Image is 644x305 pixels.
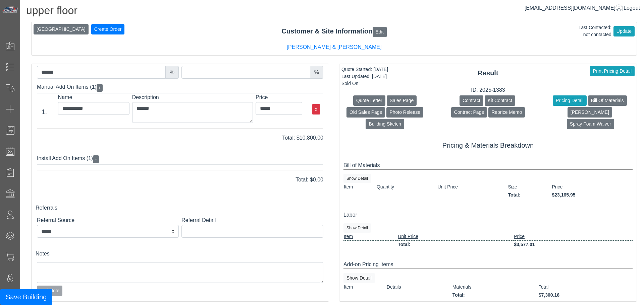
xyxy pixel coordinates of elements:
[58,93,129,101] label: Name
[132,93,253,101] label: Description
[343,260,633,269] div: Add-on Pricing Items
[36,204,325,212] div: Referrals
[386,107,423,118] button: Photo Release
[37,153,323,165] div: Install Add On Items (1)
[452,291,538,299] td: Total:
[341,66,388,73] div: Quote Started: [DATE]
[26,4,642,19] h1: upper floor
[343,174,371,183] button: Show Detail
[553,95,586,106] button: Pricing Detail
[37,286,62,296] button: Add Note
[37,81,323,93] div: Manual Add On Items (1)
[514,240,633,248] td: $3,577.01
[485,95,515,106] button: Kit Contract
[32,176,328,184] div: Total: $0.00
[514,233,633,241] td: Price
[588,95,627,106] button: Bill Of Materials
[452,283,538,291] td: Materials
[397,233,514,241] td: Unit Price
[181,216,323,224] label: Referral Detail
[437,183,507,191] td: Unit Price
[34,24,89,34] button: [GEOGRAPHIC_DATA]
[551,183,633,191] td: Price
[567,119,614,129] button: Spray Foam Waiver
[33,107,55,117] div: 1.
[353,95,385,106] button: Quote Letter
[387,95,417,106] button: Sales Page
[366,119,404,129] button: Building Sketch
[343,211,633,219] div: Labor
[538,283,633,291] td: Total
[343,273,375,283] button: Show Detail
[2,6,19,13] img: Metals Direct Inc Logo
[613,26,635,36] button: Update
[287,44,382,50] a: [PERSON_NAME] & [PERSON_NAME]
[256,93,302,101] label: Price
[343,283,386,291] td: Item
[538,291,633,299] td: $7,300.16
[97,84,103,92] button: +
[343,183,376,191] td: Item
[488,107,525,118] button: Reprice Memo
[341,73,388,80] div: Last Updated: [DATE]
[93,155,99,163] button: +
[343,223,371,233] button: Show Detail
[312,104,320,115] button: x
[32,26,637,37] div: Customer & Site Information
[343,141,633,149] h5: Pricing & Materials Breakdown
[624,5,640,11] span: Logout
[165,66,179,79] div: %
[451,107,487,118] button: Contract Page
[343,233,397,241] td: Item
[525,4,640,12] div: |
[32,134,328,142] div: Total: $10,800.00
[310,66,323,79] div: %
[91,24,125,34] button: Create Order
[568,107,612,118] button: [PERSON_NAME]
[373,27,387,37] button: Edit
[341,80,388,87] div: Sold On:
[339,86,637,94] div: ID: 2025-1383
[525,5,622,11] a: [EMAIL_ADDRESS][DOMAIN_NAME]
[507,183,551,191] td: Size
[460,95,483,106] button: Contract
[343,161,633,170] div: Bill of Materials
[579,24,611,38] div: Last Contacted: not contacted
[397,240,514,248] td: Total:
[376,183,437,191] td: Quantity
[386,283,452,291] td: Details
[590,66,635,76] button: Print Pricing Detail
[346,107,385,118] button: Old Sales Page
[339,68,637,78] div: Result
[36,250,325,258] div: Notes
[37,216,179,224] label: Referral Source
[507,191,551,199] td: Total:
[551,191,633,199] td: $23,165.95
